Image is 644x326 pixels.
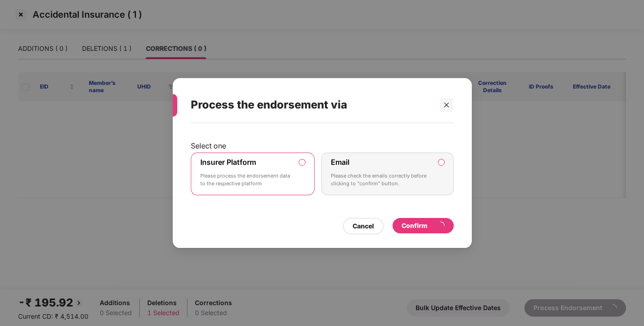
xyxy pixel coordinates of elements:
[438,159,444,165] input: EmailPlease check the emails correctly before clicking to “confirm” button.
[443,102,450,108] span: close
[191,87,432,123] div: Process the endorsement via
[191,141,454,150] p: Select one
[435,220,445,231] span: loading
[331,172,431,188] p: Please check the emails correctly before clicking to “confirm” button.
[299,159,305,165] input: Insurer PlatformPlease process the endorsement data to the respective platform
[353,221,374,231] div: Cancel
[331,158,349,167] label: Email
[200,172,293,188] p: Please process the endorsement data to the respective platform
[200,158,256,167] label: Insurer Platform
[402,221,445,231] div: Confirm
